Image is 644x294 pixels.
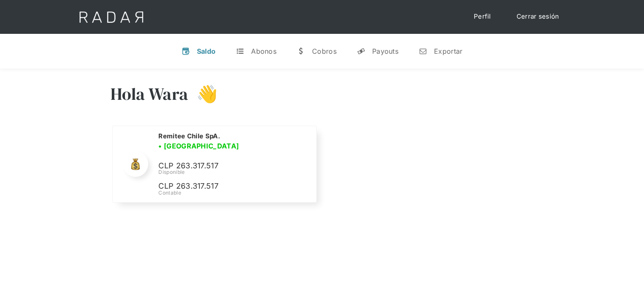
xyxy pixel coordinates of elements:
div: w [297,47,305,55]
div: n [419,47,427,55]
div: Abonos [251,47,276,55]
div: Exportar [434,47,462,55]
h3: 👋 [188,83,218,104]
div: Payouts [372,47,398,55]
p: CLP 263.317.517 [158,180,285,192]
div: t [236,47,244,55]
a: Perfil [465,8,500,25]
div: Disponible [158,168,306,176]
div: Cobros [312,47,337,55]
div: v [182,47,190,55]
h2: Remitee Chile SpA. [158,132,220,140]
div: Saldo [197,47,216,55]
h3: • [GEOGRAPHIC_DATA] [158,141,239,151]
a: Cerrar sesión [508,8,568,25]
div: y [357,47,365,55]
div: Contable [158,189,306,197]
h3: Hola Wara [111,83,188,104]
p: CLP 263.317.517 [158,160,285,172]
